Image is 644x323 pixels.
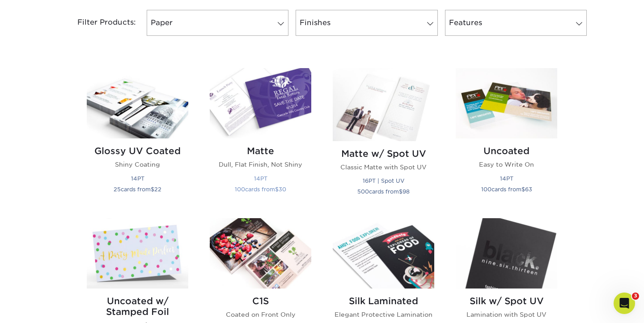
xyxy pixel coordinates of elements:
a: Finishes [296,10,437,36]
img: Silk Laminated Postcards [333,218,434,289]
a: Uncoated Postcards Uncoated Easy to Write On 14PT 100cards from$63 [456,68,557,207]
span: 3 [632,293,639,300]
h2: Uncoated [456,146,557,156]
small: 14PT [500,175,513,182]
a: Features [445,10,587,36]
span: 100 [235,186,245,193]
small: cards from [357,188,410,195]
p: Lamination with Spot UV [456,310,557,319]
small: 14PT [254,175,267,182]
span: 25 [114,186,121,193]
img: C1S Postcards [210,218,311,289]
span: 98 [402,188,410,195]
span: 500 [357,188,369,195]
p: Elegant Protective Lamination [333,310,434,319]
small: cards from [114,186,161,193]
small: cards from [235,186,286,193]
img: Uncoated w/ Stamped Foil Postcards [87,218,188,289]
a: Matte w/ Spot UV Postcards Matte w/ Spot UV Classic Matte with Spot UV 16PT | Spot UV 500cards fr... [333,68,434,207]
p: Shiny Coating [87,160,188,169]
small: 16PT | Spot UV [363,177,404,184]
span: $ [275,186,279,193]
span: 63 [525,186,532,193]
span: 30 [279,186,286,193]
span: 100 [481,186,491,193]
h2: Silk Laminated [333,296,434,306]
p: Easy to Write On [456,160,557,169]
span: 22 [154,186,161,193]
span: $ [399,188,402,195]
h2: Silk w/ Spot UV [456,296,557,306]
a: Matte Postcards Matte Dull, Flat Finish, Not Shiny 14PT 100cards from$30 [210,68,311,207]
img: Uncoated Postcards [456,68,557,138]
h2: Glossy UV Coated [87,146,188,156]
a: Glossy UV Coated Postcards Glossy UV Coated Shiny Coating 14PT 25cards from$22 [87,68,188,207]
small: 14PT [131,175,144,182]
small: cards from [481,186,532,193]
span: $ [521,186,525,193]
img: Silk w/ Spot UV Postcards [456,218,557,289]
img: Matte w/ Spot UV Postcards [333,68,434,141]
div: Filter Products: [54,10,143,36]
p: Dull, Flat Finish, Not Shiny [210,160,311,169]
a: Paper [147,10,288,36]
img: Glossy UV Coated Postcards [87,68,188,138]
p: Classic Matte with Spot UV [333,163,434,172]
img: Matte Postcards [210,68,311,138]
h2: Matte [210,146,311,156]
iframe: Intercom live chat [614,293,635,314]
span: $ [151,186,154,193]
h2: Matte w/ Spot UV [333,148,434,159]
